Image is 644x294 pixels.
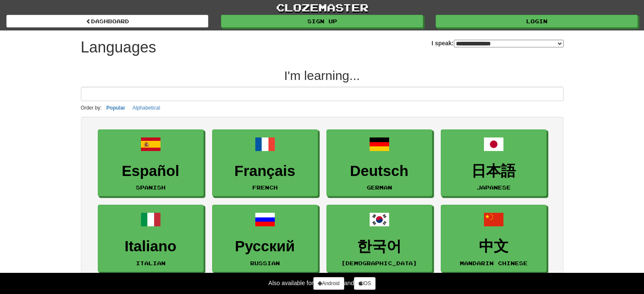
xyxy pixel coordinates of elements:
select: I speak: [454,40,564,47]
h3: Deutsch [331,163,428,179]
button: Popular [104,103,128,113]
button: Alphabetical [130,103,163,113]
a: iOS [354,277,376,290]
h3: Français [217,163,313,179]
a: Android [313,277,344,290]
small: [DEMOGRAPHIC_DATA] [341,260,417,266]
a: 中文Mandarin Chinese [441,205,547,272]
small: Japanese [477,184,511,190]
h3: 日本語 [445,163,542,179]
h3: Русский [217,238,313,255]
small: Mandarin Chinese [460,260,528,266]
h3: Italiano [102,238,199,255]
a: ItalianoItalian [98,205,204,272]
small: Order by: [81,105,102,111]
a: 日本語Japanese [441,129,547,197]
small: Russian [250,260,280,266]
a: Sign up [221,15,423,27]
small: Spanish [136,184,166,190]
h2: I'm learning... [81,69,564,82]
a: РусскийRussian [212,205,318,272]
a: EspañolSpanish [98,129,204,197]
h3: 中文 [445,238,542,255]
h3: 한국어 [331,238,428,255]
a: Login [436,15,638,27]
a: DeutschGerman [326,129,432,197]
a: dashboard [6,15,208,27]
small: German [367,184,392,190]
a: FrançaisFrench [212,129,318,197]
h3: Español [102,163,199,179]
a: 한국어[DEMOGRAPHIC_DATA] [326,205,432,272]
small: Italian [136,260,166,266]
label: I speak: [431,39,563,47]
small: French [252,184,278,190]
h1: Languages [81,39,156,56]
